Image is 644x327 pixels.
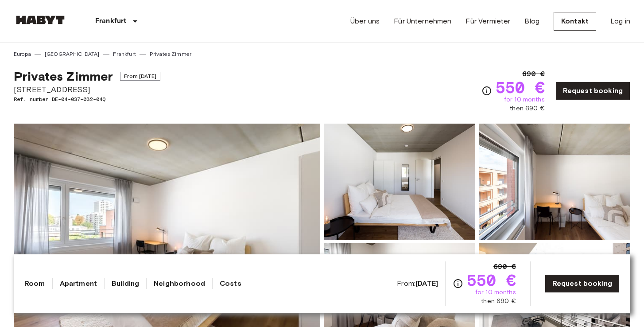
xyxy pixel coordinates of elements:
[453,278,463,289] svg: Check cost overview for full price breakdown. Please note that discounts apply to new joiners onl...
[324,124,475,240] img: Picture of unit DE-04-037-032-04Q
[524,16,539,27] a: Blog
[14,50,31,58] a: Europa
[415,279,438,288] b: [DATE]
[467,272,516,288] span: 550 €
[554,12,596,31] a: Kontakt
[496,79,545,95] span: 550 €
[394,16,451,27] a: Für Unternehmen
[113,50,136,58] a: Frankfurt
[14,95,160,103] span: Ref. number DE-04-037-032-04Q
[493,261,516,272] span: 690 €
[397,279,438,288] span: From:
[14,16,67,24] img: Habyt
[154,278,205,289] a: Neighborhood
[120,72,160,81] span: From [DATE]
[45,50,100,58] a: [GEOGRAPHIC_DATA]
[14,69,113,84] span: Privates Zimmer
[466,16,510,27] a: Für Vermieter
[510,104,545,113] span: then 690 €
[350,16,380,27] a: Über uns
[150,50,191,58] a: Privates Zimmer
[504,95,545,104] span: for 10 months
[475,288,516,297] span: for 10 months
[24,278,45,289] a: Room
[610,16,630,27] a: Log in
[545,274,620,293] a: Request booking
[14,84,160,95] span: [STREET_ADDRESS]
[481,297,516,306] span: then 690 €
[95,16,126,27] p: Frankfurt
[555,82,630,100] a: Request booking
[481,86,492,96] svg: Check cost overview for full price breakdown. Please note that discounts apply to new joiners onl...
[60,278,97,289] a: Apartment
[220,278,241,289] a: Costs
[479,124,630,240] img: Picture of unit DE-04-037-032-04Q
[522,69,545,79] span: 690 €
[112,278,139,289] a: Building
